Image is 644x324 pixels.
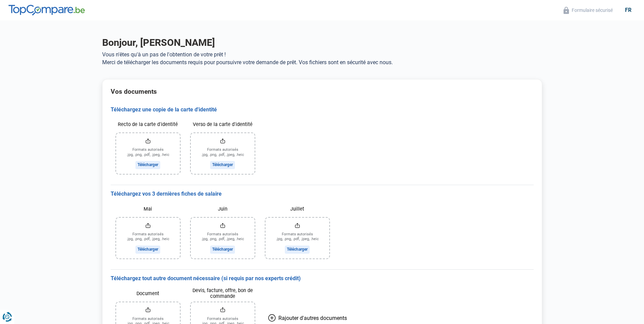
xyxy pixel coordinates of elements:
[111,191,534,198] h3: Téléchargez vos 3 dernières fiches de salaire
[191,203,255,215] label: Juin
[116,203,180,215] label: Mai
[116,119,180,130] label: Recto de la carte d'identité
[265,203,329,215] label: Juillet
[111,106,534,113] h3: Téléchargez une copie de la carte d'identité
[278,315,347,321] span: Rajouter d'autres documents
[191,119,255,130] label: Verso de la carte d'identité
[102,37,542,49] h1: Bonjour, [PERSON_NAME]
[102,59,542,66] p: Merci de télécharger les documents requis pour poursuivre votre demande de prêt. Vos fichiers son...
[102,51,542,58] p: Vous n'êtes qu'à un pas de l'obtention de votre prêt !
[111,275,534,282] h3: Téléchargez tout autre document nécessaire (si requis par nos experts crédit)
[8,5,85,16] img: TopCompare.be
[111,88,534,95] h2: Vos documents
[116,288,180,300] label: Document
[621,7,636,13] div: fr
[191,288,255,300] label: Devis, facture, offre, bon de commande
[562,6,615,14] button: Formulaire sécurisé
